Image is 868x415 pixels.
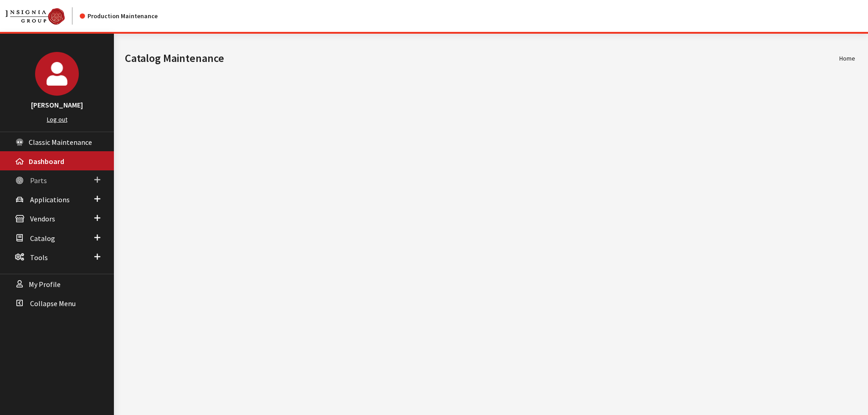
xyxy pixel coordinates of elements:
[30,215,55,224] span: Vendors
[80,11,158,21] div: Production Maintenance
[30,299,76,308] span: Collapse Menu
[35,52,79,96] img: Cheyenne Dorton
[125,50,839,67] h1: Catalog Maintenance
[29,157,64,166] span: Dashboard
[29,280,61,289] span: My Profile
[29,138,92,147] span: Classic Maintenance
[30,176,47,185] span: Parts
[47,115,67,123] a: Log out
[9,99,105,110] h3: [PERSON_NAME]
[30,195,70,204] span: Applications
[5,8,65,25] img: Catalog Maintenance
[30,234,55,243] span: Catalog
[839,54,855,63] li: Home
[5,7,80,25] a: Insignia Group logo
[30,253,48,262] span: Tools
